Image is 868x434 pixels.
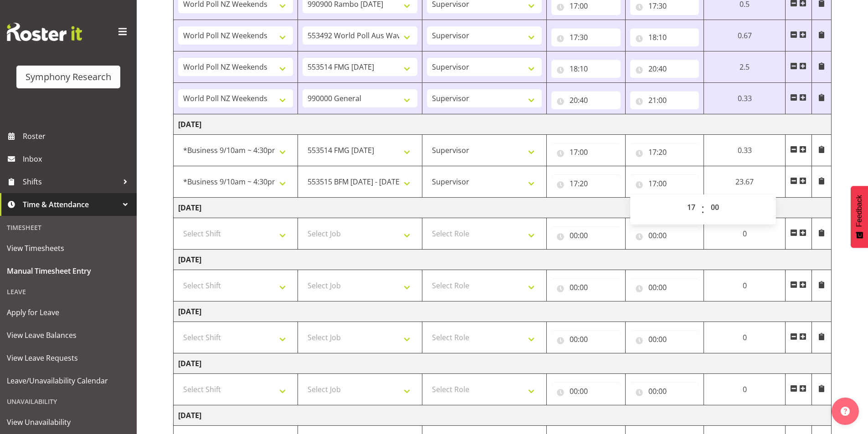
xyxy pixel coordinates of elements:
span: Manual Timesheet Entry [7,264,130,278]
a: View Timesheets [2,237,134,260]
input: Click to select... [630,226,699,245]
td: 0 [704,322,786,353]
td: 0 [704,218,786,250]
span: View Leave Balances [7,328,130,342]
span: Leave/Unavailability Calendar [7,374,130,388]
img: help-xxl-2.png [841,407,850,416]
span: Shifts [23,175,118,189]
span: View Timesheets [7,241,130,255]
input: Click to select... [630,278,699,296]
a: View Leave Requests [2,347,134,369]
span: Roster [23,129,132,143]
td: [DATE] [174,114,832,135]
a: Manual Timesheet Entry [2,260,134,282]
img: Rosterit website logo [7,23,82,41]
td: 0 [704,374,786,405]
td: [DATE] [174,405,832,426]
input: Click to select... [551,143,621,161]
span: Feedback [855,195,863,227]
td: 0.33 [704,135,786,166]
td: 2.5 [704,51,786,83]
input: Click to select... [630,174,699,193]
td: 0.33 [704,83,786,114]
input: Click to select... [551,330,621,348]
span: View Unavailability [7,415,130,429]
div: Symphony Research [26,70,111,84]
div: Unavailability [2,392,134,411]
td: [DATE] [174,301,832,322]
td: 23.67 [704,166,786,198]
td: 0 [704,270,786,301]
input: Click to select... [630,60,699,78]
a: Apply for Leave [2,301,134,324]
div: Leave [2,282,134,301]
td: [DATE] [174,198,832,218]
td: 0.67 [704,20,786,51]
button: Feedback - Show survey [851,186,868,248]
input: Click to select... [630,91,699,109]
input: Click to select... [630,143,699,161]
input: Click to select... [551,60,621,78]
input: Click to select... [551,91,621,109]
input: Click to select... [630,382,699,400]
input: Click to select... [551,28,621,46]
input: Click to select... [551,174,621,193]
td: [DATE] [174,250,832,270]
span: View Leave Requests [7,351,130,365]
input: Click to select... [551,278,621,296]
div: Timesheet [2,218,134,237]
span: Apply for Leave [7,306,130,319]
td: [DATE] [174,353,832,374]
a: View Leave Balances [2,324,134,347]
span: : [701,198,704,221]
span: Inbox [23,152,132,166]
span: Time & Attendance [23,198,118,211]
a: Leave/Unavailability Calendar [2,369,134,392]
input: Click to select... [551,382,621,400]
input: Click to select... [551,226,621,245]
input: Click to select... [630,330,699,348]
a: View Unavailability [2,411,134,434]
input: Click to select... [630,28,699,46]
